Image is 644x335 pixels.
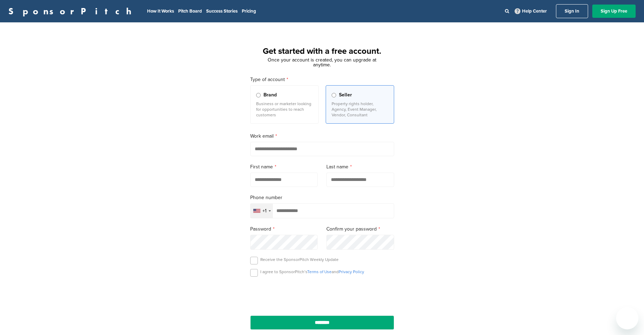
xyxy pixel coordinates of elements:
[206,8,238,14] a: Success Stories
[616,307,638,329] iframe: Button to launch messaging window
[339,269,364,274] a: Privacy Policy
[556,4,588,18] a: Sign In
[256,93,261,97] input: Brand Business or marketer looking for opportunities to reach customers
[332,101,388,118] p: Property rights holder, Agency, Event Manager, Vendor, Consultant
[262,209,267,213] div: +1
[339,91,352,99] span: Seller
[250,225,318,233] label: Password
[250,163,318,171] label: First name
[242,8,256,14] a: Pricing
[513,7,548,15] a: Help Center
[260,269,364,275] p: I agree to SponsorPitch’s and
[268,57,376,68] span: Once your account is created, you can upgrade at anytime.
[282,285,362,305] iframe: reCAPTCHA
[250,76,394,83] label: Type of account
[326,163,394,171] label: Last name
[592,5,636,18] a: Sign Up Free
[260,257,339,262] p: Receive the SponsorPitch Weekly Update
[147,8,174,14] a: How It Works
[250,132,394,140] label: Work email
[251,204,273,218] div: Selected country
[256,101,313,118] p: Business or marketer looking for opportunities to reach customers
[178,8,202,14] a: Pitch Board
[332,93,336,97] input: Seller Property rights holder, Agency, Event Manager, Vendor, Consultant
[326,225,394,233] label: Confirm your password
[250,194,394,202] label: Phone number
[242,45,403,58] h1: Get started with a free account.
[307,269,332,274] a: Terms of Use
[8,7,136,16] a: SponsorPitch
[263,91,277,99] span: Brand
